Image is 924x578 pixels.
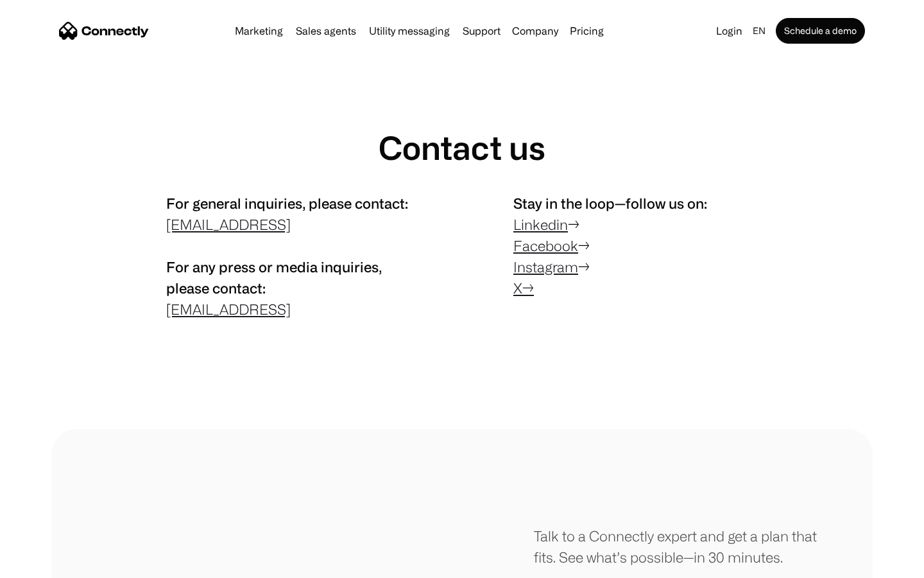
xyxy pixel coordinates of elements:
a: Marketing [230,26,288,36]
a: Sales agents [291,26,361,36]
div: Company [508,22,562,40]
a: [EMAIL_ADDRESS] [166,301,291,317]
div: en [753,22,766,40]
a: Schedule a demo [776,18,865,44]
div: Talk to a Connectly expert and get a plan that fits. See what’s possible—in 30 minutes. [534,525,821,568]
aside: Language selected: English [13,554,77,574]
a: Support [458,26,506,36]
p: → → → [513,193,758,299]
a: X [513,280,522,296]
a: → [522,280,534,296]
h1: Contact us [379,128,545,167]
span: Stay in the loop—follow us on: [513,195,707,211]
a: Pricing [565,26,609,36]
a: Utility messaging [364,26,455,36]
a: home [59,21,149,40]
a: [EMAIL_ADDRESS] [166,216,291,232]
a: Login [711,22,748,40]
a: Instagram [513,259,578,275]
div: en [748,22,773,40]
a: Linkedin [513,216,568,232]
span: For general inquiries, please contact: [166,195,408,211]
a: Facebook [513,238,578,254]
span: For any press or media inquiries, please contact: [166,259,382,296]
div: Company [512,22,558,40]
ul: Language list [26,556,77,574]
